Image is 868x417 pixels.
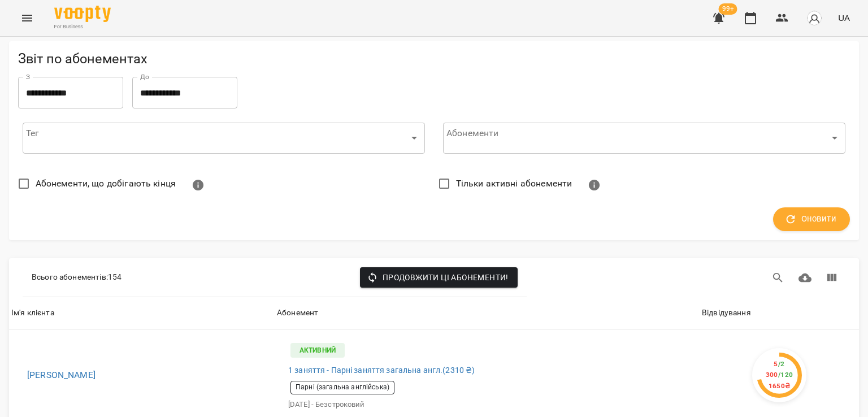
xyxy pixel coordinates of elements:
[54,23,111,31] span: For Business
[778,360,785,368] span: / 2
[23,122,425,154] div: ​
[369,271,509,284] span: Продовжити ці абонементи!
[719,3,737,15] span: 99+
[766,359,793,392] div: 5 1650 ₴
[456,177,572,190] span: Тільки активні абонементи
[291,383,394,392] span: Парні (загальна англійська)
[36,177,176,190] span: Абонементи, що добігають кінця
[277,306,697,320] span: Абонемент
[773,207,850,231] button: Оновити
[54,6,111,22] img: Voopty Logo
[792,264,819,292] button: Завантажити CSV
[18,50,850,68] h5: Звіт по абонементах
[838,12,850,24] span: UA
[32,272,121,283] p: Всього абонементів : 154
[787,212,836,227] span: Оновити
[288,399,686,410] p: [DATE] - Безстроковий
[284,336,691,415] a: Активний1 заняття - Парні заняття загальна англ.(2310 ₴)Парні (загальна англійська)[DATE] - Безст...
[11,306,272,320] span: Ім'я клієнта
[14,5,41,32] button: Menu
[277,306,318,320] div: Сортувати
[702,306,751,320] div: Відвідування
[818,264,845,292] button: Вигляд колонок
[443,122,845,154] div: ​
[778,371,793,379] span: / 120
[765,264,792,292] button: Пошук
[185,172,212,199] button: Показати абонементи з 3 або менше відвідуваннями або що закінчуються протягом 7 днів
[806,10,822,26] img: avatar_s.png
[11,306,54,320] div: Сортувати
[766,371,793,379] span: 300
[290,343,345,358] p: Активний
[11,306,54,320] div: Ім'я клієнта
[702,306,857,320] span: Відвідування
[277,306,318,320] div: Абонемент
[18,367,266,383] a: [PERSON_NAME]
[360,267,518,288] button: Продовжити ці абонементи!
[27,367,266,383] h6: [PERSON_NAME]
[288,364,475,376] span: 1 заняття - Парні заняття загальна англ. ( 2310 ₴ )
[9,258,859,297] div: Table Toolbar
[834,7,854,28] button: UA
